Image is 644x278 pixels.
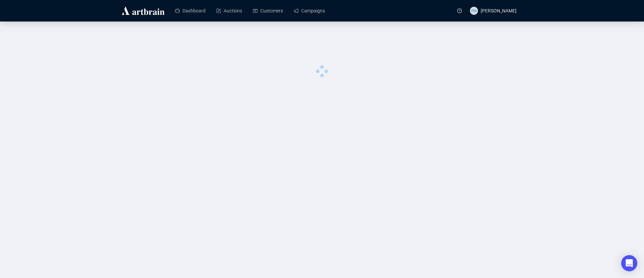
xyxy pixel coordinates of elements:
[253,2,283,19] a: Customers
[175,2,206,19] a: Dashboard
[471,7,477,14] span: FM
[457,8,462,13] span: question-circle
[216,2,242,19] a: Auctions
[481,8,517,13] span: [PERSON_NAME]
[294,2,325,19] a: Campaigns
[621,255,637,271] div: Open Intercom Messenger
[121,5,166,16] img: logo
